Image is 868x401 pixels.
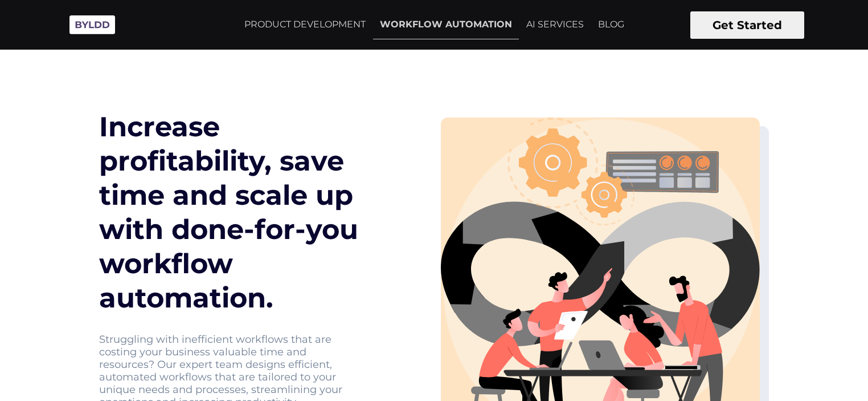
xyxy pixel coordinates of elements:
[591,10,631,39] a: BLOG
[373,10,519,39] a: WORKFLOW AUTOMATION
[519,10,591,39] a: AI SERVICES
[64,9,121,40] img: Byldd - Product Development Company
[690,11,804,39] button: Get Started
[99,110,388,315] h1: Increase profitability, save time and scale up with done-for-you workflow automation.
[238,10,372,39] a: PRODUCT DEVELOPMENT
